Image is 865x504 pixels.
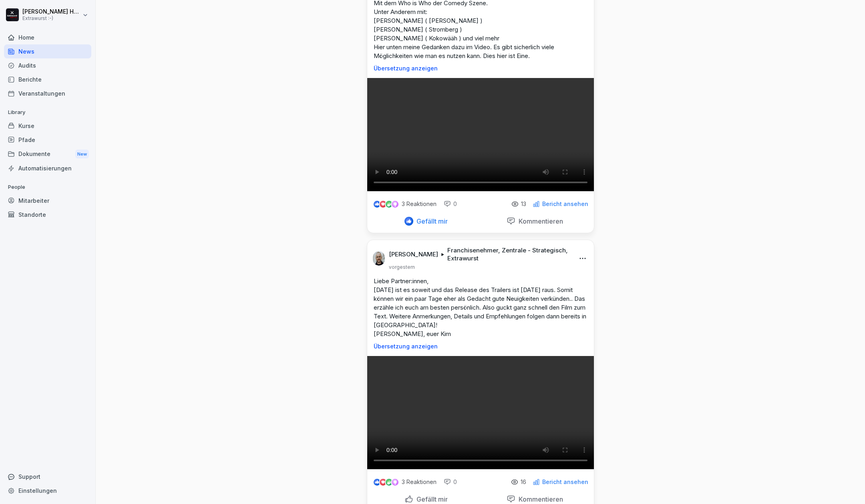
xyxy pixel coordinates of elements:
p: Liebe Partner:innen, [DATE] ist es soweit und das Release des Trailers ist [DATE] raus. Somit kön... [374,277,587,338]
div: Dokumente [4,147,91,162]
p: 13 [521,201,526,207]
p: Gefällt mir [413,217,448,225]
p: Bericht ansehen [542,201,588,207]
p: Bericht ansehen [542,479,588,485]
div: Support [4,470,91,484]
img: k5nlqdpwapsdgj89rsfbt2s8.png [373,251,385,266]
p: vorgestern [389,264,415,270]
p: 3 Reaktionen [402,201,437,207]
p: Library [4,106,91,119]
img: love [380,479,386,485]
p: Übersetzung anzeigen [374,343,587,350]
p: Extrawurst :-) [22,16,81,21]
p: [PERSON_NAME] [389,250,438,258]
p: Kommentieren [515,217,563,225]
div: New [75,150,89,159]
p: Franchisenehmer, Zentrale - Strategisch, Extrawurst [447,246,569,262]
p: 3 Reaktionen [402,479,437,485]
p: People [4,181,91,194]
a: Berichte [4,72,91,86]
img: celebrate [386,201,392,208]
a: Kurse [4,119,91,133]
a: Einstellungen [4,484,91,498]
div: 0 [444,200,457,208]
img: love [380,201,386,207]
p: Übersetzung anzeigen [374,65,587,72]
p: Gefällt mir [413,495,448,503]
a: News [4,44,91,58]
a: Audits [4,58,91,72]
a: Mitarbeiter [4,194,91,208]
img: celebrate [386,479,392,486]
img: like [374,201,380,207]
img: inspiring [392,200,398,208]
img: like [374,479,380,485]
a: Automatisierungen [4,161,91,175]
a: Veranstaltungen [4,86,91,100]
p: Kommentieren [515,495,563,503]
a: Pfade [4,133,91,147]
p: [PERSON_NAME] Hagebaum [22,8,81,15]
a: Home [4,30,91,44]
a: Standorte [4,208,91,222]
img: inspiring [392,478,398,486]
a: DokumenteNew [4,147,91,162]
div: 0 [444,478,457,486]
p: 16 [521,479,526,485]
